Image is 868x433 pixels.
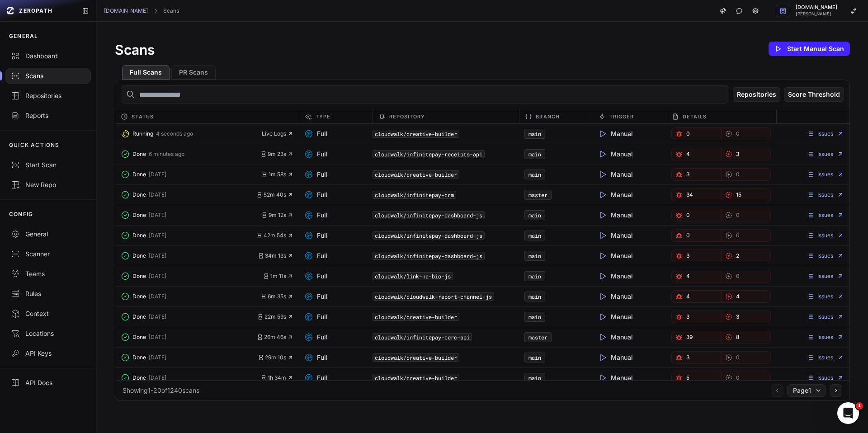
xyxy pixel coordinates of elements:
a: main [528,354,541,361]
code: cloudwalk/infinitepay-dashboard-js [373,252,485,260]
a: Issues [807,171,844,178]
a: [DOMAIN_NAME] [104,7,148,14]
span: Done [132,273,146,280]
button: 9m 23s [260,151,293,158]
span: [DATE] [149,191,166,198]
button: Done [DATE] [121,249,258,262]
button: 2 [721,249,771,262]
span: 4 [736,293,740,300]
div: Dashboard [11,52,85,61]
button: 4 [721,290,771,303]
span: 4 seconds ago [156,130,193,137]
a: main [528,293,541,300]
span: 5 [686,374,689,381]
span: [DATE] [149,334,166,341]
span: Done [132,171,146,178]
button: 34m 13s [258,252,293,259]
a: 0 [671,229,721,242]
span: 0 [736,374,740,381]
a: main [528,212,541,219]
span: 0 [686,212,690,219]
span: Trigger [609,111,634,122]
a: main [528,252,541,259]
button: 1h 34m [260,374,293,381]
a: main [528,130,541,137]
a: 4 [671,148,721,160]
button: 15 [721,188,771,201]
a: master [528,191,547,198]
a: Issues [807,293,844,300]
button: Done [DATE] [121,209,261,221]
button: Done [DATE] [121,188,256,201]
button: 42m 54s [256,232,293,239]
iframe: Intercom live chat [837,402,859,424]
span: [DATE] [149,232,166,239]
span: 29m 10s [258,354,293,361]
button: 1m 58s [261,171,293,178]
button: 3 [671,311,721,323]
a: 0 [671,127,721,140]
code: cloudwalk/creative-builder [373,353,459,362]
span: [DATE] [149,171,166,178]
span: [DATE] [149,313,166,320]
div: Showing 1 - 20 of 1240 scans [123,386,199,395]
a: 0 [721,168,771,181]
span: Full [304,231,328,240]
a: 34 [671,188,721,201]
span: 52m 40s [256,191,293,198]
span: [PERSON_NAME] [796,12,837,16]
span: 3 [686,171,689,178]
code: cloudwalk/infinitepay-dashboard-js [373,231,485,240]
span: Details [683,111,707,122]
button: 0 [671,209,721,221]
a: 0 [721,270,771,282]
span: Manual [598,190,633,199]
span: 6m 35s [260,293,293,300]
span: 0 [686,130,690,137]
div: Scanner [11,249,85,259]
code: cloudwalk/infinitepay-dashboard-js [373,211,485,219]
a: 3 [671,168,721,181]
span: Full [304,211,328,220]
div: API Keys [11,349,85,358]
div: General [11,230,85,239]
div: Rules [11,289,85,298]
a: 0 [721,209,771,221]
span: Done [132,313,146,320]
span: [DOMAIN_NAME] [796,5,837,10]
span: Type [316,111,330,122]
a: Issues [807,212,844,219]
span: Page 1 [793,386,811,395]
a: 4 [671,290,721,303]
span: 39 [686,334,693,341]
span: Running [132,130,153,137]
button: 9m 12s [261,212,293,219]
span: 0 [736,212,740,219]
div: Locations [11,329,85,338]
a: 4 [671,270,721,282]
span: Manual [598,312,633,321]
button: 0 [721,351,771,364]
a: Issues [807,232,844,239]
a: 5 [671,372,721,384]
span: Manual [598,251,633,260]
button: 1m 11s [263,273,293,280]
div: Context [11,309,85,318]
h1: Scans [115,42,155,58]
span: Full [304,170,328,179]
button: Done [DATE] [121,372,260,384]
a: Issues [807,273,844,280]
a: 0 [721,372,771,384]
